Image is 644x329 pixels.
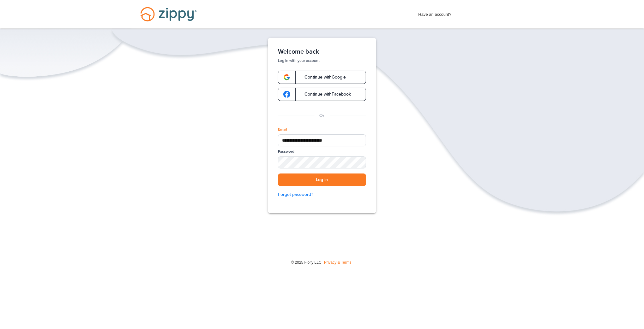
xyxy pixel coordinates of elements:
[278,191,366,198] a: Forgot password?
[278,149,294,154] label: Password
[324,260,351,265] a: Privacy & Terms
[291,260,321,265] span: © 2025 Floify LLC
[320,112,325,119] p: Or
[283,74,290,81] img: google-logo
[278,127,287,132] label: Email
[283,91,290,98] img: google-logo
[278,134,366,146] input: Email
[278,58,366,63] p: Log in with your account.
[278,173,366,186] button: Log in
[278,156,366,168] input: Password
[298,75,346,79] span: Continue with Google
[278,48,366,56] h1: Welcome back
[278,71,366,84] a: google-logoContinue withGoogle
[418,8,452,18] span: Have an account?
[298,92,351,97] span: Continue with Facebook
[278,88,366,101] a: google-logoContinue withFacebook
